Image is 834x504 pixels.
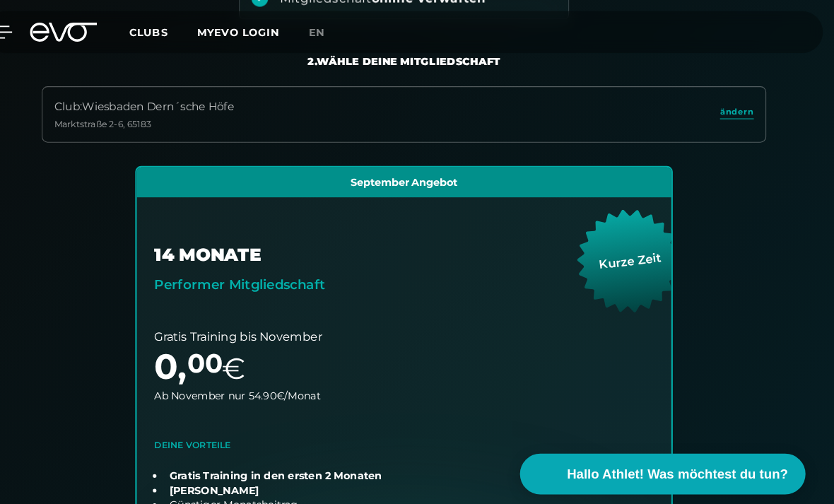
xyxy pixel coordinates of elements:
[529,440,806,479] button: Hallo Athlet! Was möchtest du tun?
[723,103,756,115] span: ändern
[217,25,297,38] a: MYEVO LOGIN
[151,25,217,38] a: Clubs
[151,25,189,38] span: Clubs
[325,25,341,38] span: en
[78,115,252,127] div: Marktstraße 2-6 , 65183
[723,103,756,119] a: ändern
[78,96,252,112] div: Club : Wiesbaden Dern´sche Höfe
[325,24,358,40] a: en
[575,450,789,469] span: Hallo Athlet! Was möchtest du tun?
